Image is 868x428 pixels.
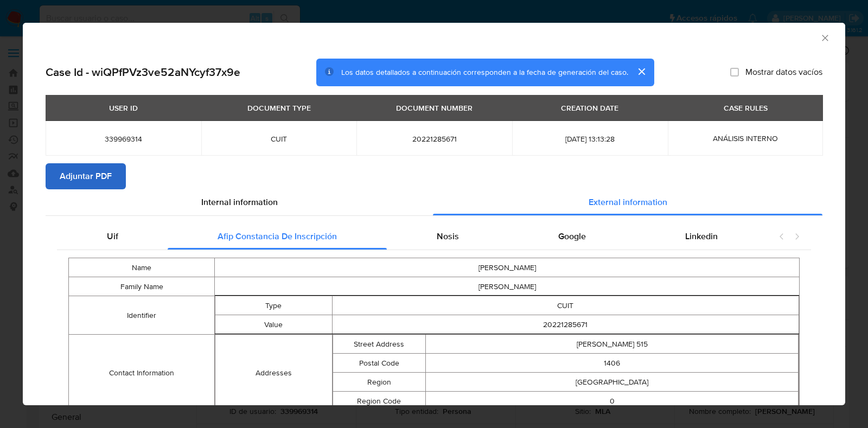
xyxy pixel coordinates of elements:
div: CREATION DATE [554,99,625,117]
td: Street Address [333,335,426,354]
td: 0 [426,392,799,411]
td: [PERSON_NAME] [215,258,800,277]
div: DOCUMENT TYPE [241,99,317,117]
td: Region [333,373,426,392]
div: closure-recommendation-modal [23,23,845,405]
td: Type [215,296,332,315]
div: USER ID [103,99,144,117]
span: Los datos detallados a continuación corresponden a la fecha de generación del caso. [341,67,628,78]
td: CUIT [332,296,799,315]
td: Identifier [69,296,215,335]
td: [PERSON_NAME] [215,277,800,296]
span: Mostrar datos vacíos [745,67,822,78]
h2: Case Id - wiQPfPVz3ve52aNYcyf37x9e [46,65,240,79]
div: DOCUMENT NUMBER [390,99,479,117]
td: Region Code [333,392,426,411]
span: External information [589,196,667,208]
span: CUIT [214,134,344,144]
td: Contact Information [69,335,215,412]
span: Nosis [437,230,459,242]
button: Adjuntar PDF [46,163,126,189]
td: Addresses [215,335,332,411]
td: Value [215,315,332,334]
span: [DATE] 13:13:28 [525,134,655,144]
button: Cerrar ventana [820,33,829,42]
div: Detailed external info [57,223,768,250]
td: [GEOGRAPHIC_DATA] [426,373,799,392]
span: 20221285671 [369,134,499,144]
td: Family Name [69,277,215,296]
span: Afip Constancia De Inscripción [218,230,337,242]
span: Linkedin [685,230,718,242]
input: Mostrar datos vacíos [730,68,739,76]
div: CASE RULES [717,99,774,117]
span: 339969314 [59,134,188,144]
div: Detailed info [46,189,822,215]
span: Adjuntar PDF [60,164,112,188]
button: cerrar [628,59,654,85]
td: Name [69,258,215,277]
span: Uif [107,230,118,242]
span: Internal information [201,196,278,208]
td: [PERSON_NAME] 515 [426,335,799,354]
td: Postal Code [333,354,426,373]
td: 20221285671 [332,315,799,334]
span: Google [558,230,586,242]
td: 1406 [426,354,799,373]
span: ANÁLISIS INTERNO [713,133,778,144]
